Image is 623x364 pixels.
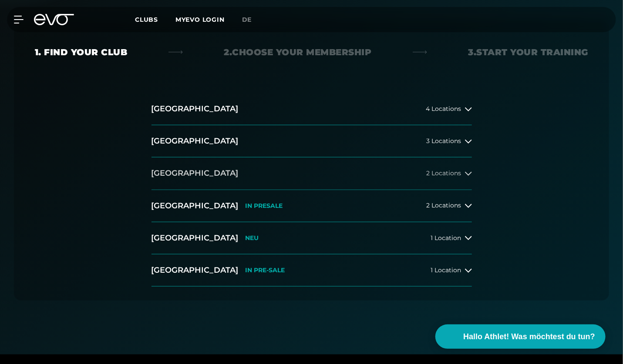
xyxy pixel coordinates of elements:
span: 3 Locations [427,138,461,144]
button: Hallo Athlet! Was möchtest du tun? [435,324,606,349]
button: [GEOGRAPHIC_DATA]4 Locations [152,93,472,125]
h2: [GEOGRAPHIC_DATA] [152,265,239,276]
h2: [GEOGRAPHIC_DATA] [152,136,239,147]
a: de [242,15,263,25]
button: [GEOGRAPHIC_DATA]IN PRESALE2 Locations [152,190,472,222]
div: 3. Start your Training [468,46,589,58]
h2: [GEOGRAPHIC_DATA] [152,168,239,179]
h2: [GEOGRAPHIC_DATA] [152,200,239,211]
div: 2. Choose your membership [224,46,372,58]
div: 1. Find your club [35,46,128,58]
button: [GEOGRAPHIC_DATA]2 Locations [152,157,472,190]
span: 2 Locations [427,170,461,177]
span: Hallo Athlet! Was möchtest du tun? [463,331,595,343]
a: Clubs [135,15,175,23]
a: MYEVO LOGIN [175,16,225,23]
span: 4 Locations [426,106,461,112]
p: NEU [246,234,259,242]
p: IN PRE-SALE [246,267,285,274]
button: [GEOGRAPHIC_DATA]NEU1 Location [152,222,472,254]
button: [GEOGRAPHIC_DATA]IN PRE-SALE1 Location [152,254,472,287]
span: Clubs [135,16,158,23]
h2: [GEOGRAPHIC_DATA] [152,104,239,114]
span: de [242,16,252,23]
p: IN PRESALE [246,202,283,210]
span: 1 Location [431,235,461,241]
button: [GEOGRAPHIC_DATA]3 Locations [152,125,472,157]
h2: [GEOGRAPHIC_DATA] [152,233,239,244]
span: 2 Locations [427,202,461,209]
span: 1 Location [431,267,461,274]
